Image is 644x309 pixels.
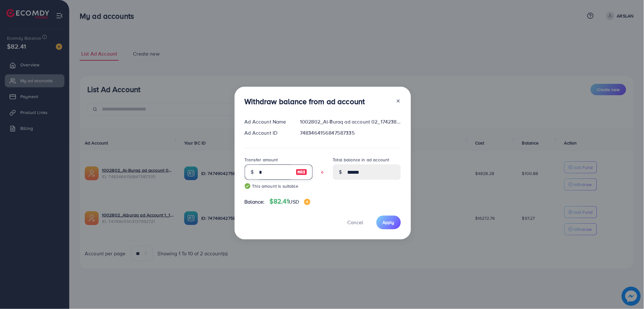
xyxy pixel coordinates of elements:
span: Balance: [245,198,265,205]
img: image [296,168,307,176]
label: Transfer amount [245,157,278,163]
span: Cancel [348,219,363,226]
div: Ad Account ID [240,129,295,137]
button: Apply [376,216,401,229]
div: 7483464156847587335 [295,129,406,137]
button: Cancel [340,216,371,229]
img: image [304,199,310,205]
label: Total balance in ad account [333,157,389,163]
span: USD [289,198,299,205]
div: Ad Account Name [240,118,295,125]
span: Apply [383,219,395,225]
div: 1002802_Al-Buraq ad account 02_1742380041767 [295,118,406,125]
img: guide [245,183,250,189]
h4: $82.41 [270,198,310,205]
small: This amount is suitable [245,183,313,189]
h3: Withdraw balance from ad account [245,97,365,106]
